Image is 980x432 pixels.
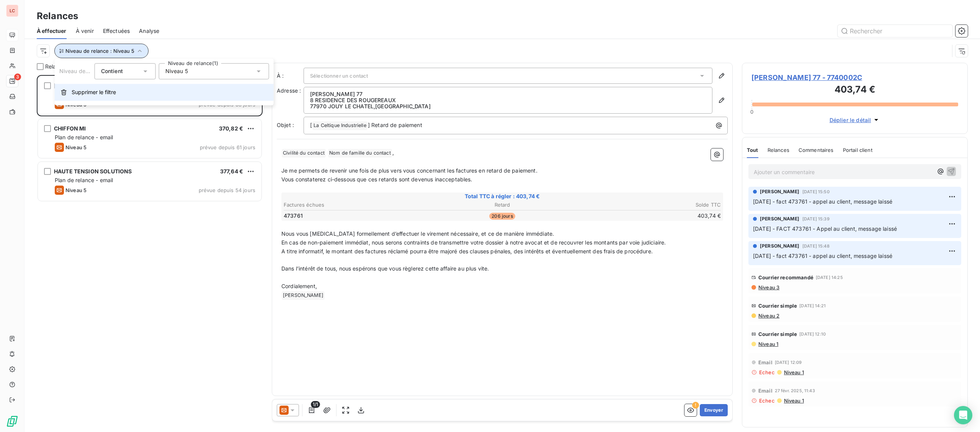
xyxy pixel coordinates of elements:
span: Commentaires [799,147,834,153]
span: Effectuées [103,27,130,35]
h3: Relances [37,9,78,23]
span: Portail client [843,147,872,153]
span: Niveau 5 [65,187,87,193]
span: Echec [759,369,775,375]
span: HAUTE TENSION SOLUTIONS [54,168,132,174]
span: Courrier simple [758,331,797,337]
span: À effectuer [37,27,67,35]
span: 206 jours [489,213,515,220]
span: 473761 [284,212,303,220]
span: Plan de relance - email [55,177,113,183]
span: Courrier simple [758,303,797,309]
span: À venir [76,27,94,35]
button: Niveau de relance : Niveau 5 [54,44,149,58]
span: Civilité du contact [282,149,326,158]
span: Plan de relance - email [55,134,113,140]
span: [DATE] 15:39 [802,217,830,221]
span: [DATE] - fact 473761 - appel au client, message laissé [753,198,892,205]
p: 8 RESIDENCE DES ROUGEREAUX [310,97,706,103]
span: Analyse [139,27,159,35]
h3: 403,74 € [751,83,958,98]
span: Supprimer le filtre [72,88,116,96]
span: Objet : [277,122,294,128]
span: Echec [759,398,775,404]
span: ] Retard de paiement [368,122,422,128]
span: 377,64 € [220,168,243,174]
span: Niveau 5 [65,144,87,150]
span: Email [758,359,773,365]
span: [PERSON_NAME] [760,215,799,222]
p: [PERSON_NAME] 77 [310,91,706,97]
span: 1/1 [311,401,320,408]
td: 403,74 € [576,212,721,220]
span: En cas de non-paiement immédiat, nous serons contraints de transmettre votre dossier à notre avoc... [281,239,666,246]
span: Email [758,388,773,394]
span: 3 [14,73,21,80]
span: Je me permets de revenir une fois de plus vers vous concernant les factures en retard de paiement. [281,167,537,174]
span: 0 [750,109,753,115]
span: Nous vous [MEDICAL_DATA] formellement d’effectuer le virement nécessaire, et ce de manière immédi... [281,230,554,237]
span: [DATE] 15:48 [802,244,830,248]
span: [PERSON_NAME] 77 - 7740002C [751,72,958,83]
th: Retard [430,201,575,209]
span: Tout [747,147,758,153]
div: grid [37,75,263,432]
button: Envoyer [700,404,728,416]
span: [DATE] 15:50 [802,189,830,194]
span: Relances [768,147,789,153]
span: [PERSON_NAME] [760,188,799,195]
div: Open Intercom Messenger [954,406,972,424]
span: [DATE] - fact 473761 - appel au client, message laissé [753,253,892,259]
th: Factures échues [283,201,429,209]
span: CHIFFON MI [54,125,86,132]
span: [PERSON_NAME] 77 [54,82,107,89]
span: Niveau de relance [59,68,106,74]
span: prévue depuis 61 jours [200,144,255,150]
span: Cordialement, [281,283,317,289]
label: À : [277,72,304,80]
span: [DATE] 14:21 [799,303,826,308]
span: Déplier le détail [830,116,871,124]
span: Niveau 3 [758,284,779,290]
span: [ [310,122,312,128]
span: [DATE] 14:25 [816,275,843,280]
span: A titre informatif, le montant des factures réclamé pourra être majoré des clauses pénales, des i... [281,248,653,254]
span: Niveau 1 [783,398,804,404]
th: Solde TTC [576,201,721,209]
span: , [392,149,394,156]
span: Niveau 1 [783,369,804,375]
span: Dans l’intérêt de tous, nous espérons que vous règlerez cette affaire au plus vite. [281,265,489,272]
span: Sélectionner un contact [310,73,368,79]
span: Niveau de relance : Niveau 5 [65,48,134,54]
span: Niveau 2 [758,313,779,319]
span: Total TTC à régler : 403,74 € [283,192,722,200]
span: 27 févr. 2025, 11:43 [775,388,815,393]
span: Nom de famille du contact [328,149,392,158]
p: 77970 JOUY LE CHATEL , [GEOGRAPHIC_DATA] [310,103,706,109]
span: [DATE] 12:10 [799,332,826,336]
span: [PERSON_NAME] [282,291,325,300]
span: Relances [45,63,68,70]
input: Rechercher [838,25,952,37]
span: Courrier recommandé [758,274,813,280]
span: Niveau 1 [758,341,778,347]
button: Supprimer le filtre [55,84,274,101]
span: Contient [101,68,123,74]
img: Logo LeanPay [6,415,18,427]
span: Niveau 5 [165,67,188,75]
span: [PERSON_NAME] [760,243,799,249]
button: Déplier le détail [827,116,883,124]
div: LC [6,5,18,17]
span: La Celtique Industrielle [312,121,367,130]
span: [DATE] 12:09 [775,360,802,365]
span: Vous constaterez ci-dessous que ces retards sont devenus inacceptables. [281,176,472,183]
span: [DATE] - FACT 473761 - Appel au client, message laissé [753,225,897,232]
span: 370,82 € [219,125,243,132]
span: prévue depuis 54 jours [199,187,255,193]
span: Adresse : [277,87,301,94]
